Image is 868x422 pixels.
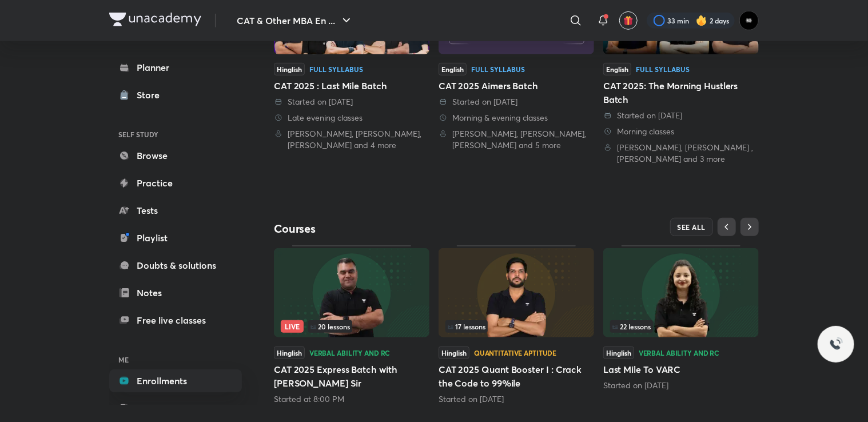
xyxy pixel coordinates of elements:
a: Free live classes [109,309,242,332]
a: Company Logo [109,13,201,29]
div: Started at 8:00 PM [274,393,429,405]
button: avatar [619,11,638,30]
img: avatar [623,15,634,26]
a: Enrollments [109,369,242,392]
div: infocontainer [281,320,423,333]
div: infosection [281,320,423,333]
a: Saved [109,397,242,420]
div: left [610,320,752,333]
div: CAT 2025 Quant Booster I : Crack the Code to 99%ile [439,245,594,404]
div: CAT 2025: The Morning Hustlers Batch [603,79,759,106]
h6: SELF STUDY [109,125,242,144]
h6: ME [109,350,242,369]
a: Practice [109,172,242,194]
div: Full Syllabus [636,66,690,73]
div: Amiya Kumar, Shabana , Deepika Awasthi and 3 more [603,142,759,165]
div: Store [137,88,166,102]
a: Notes [109,281,242,304]
h5: CAT 2025 Express Batch with [PERSON_NAME] Sir [274,363,429,390]
button: CAT & Other MBA En ... [230,9,360,32]
h5: Last Mile To VARC [603,363,759,376]
span: English [603,63,631,75]
div: CAT 2025 : Last Mile Batch [274,79,429,93]
div: CAT 2025 Express Batch with Amit Rohra Sir [274,245,429,404]
a: Playlist [109,226,242,249]
a: Browse [109,144,242,167]
div: Morning classes [603,126,759,137]
div: infocontainer [445,320,587,333]
span: Hinglish [274,63,305,75]
div: Started on 4 Aug 2025 [274,96,429,108]
div: CAT 2025 Aimers Batch [439,79,594,93]
div: Morning & evening classes [439,112,594,124]
a: Store [109,83,242,106]
img: Company Logo [109,13,201,26]
div: Full Syllabus [471,66,525,73]
h4: Courses [274,221,516,236]
div: infocontainer [610,320,752,333]
div: Last Mile To VARC [603,245,759,391]
div: left [281,320,423,333]
span: 22 lessons [612,323,651,330]
img: Thumbnail [603,248,759,337]
div: left [445,320,587,333]
img: Thumbnail [439,248,594,337]
img: streak [696,15,707,26]
span: Hinglish [274,347,305,359]
img: ttu [829,337,843,351]
div: Started on Sept 1 [603,380,759,391]
img: Thumbnail [274,248,429,337]
button: SEE ALL [670,218,714,236]
div: Lokesh Sharma, Amiya Kumar, Deepika Awasthi and 5 more [439,128,594,151]
div: Started on 17 Jan 2025 [603,110,759,121]
a: Tests [109,199,242,222]
span: Live [281,320,304,333]
span: 17 lessons [448,323,485,330]
div: Verbal Ability and RC [639,349,719,356]
span: Hinglish [439,347,469,359]
div: Late evening classes [274,112,429,124]
div: Full Syllabus [309,66,363,73]
span: Hinglish [603,347,634,359]
div: Lokesh Agarwal, Ravi Kumar, Saral Nashier and 4 more [274,128,429,151]
a: Doubts & solutions [109,254,242,277]
span: 20 lessons [310,323,350,330]
div: Quantitative Aptitude [474,349,556,356]
h5: CAT 2025 Quant Booster I : Crack the Code to 99%ile [439,363,594,390]
span: English [439,63,467,75]
div: infosection [610,320,752,333]
a: Planner [109,56,242,79]
div: Started on 29 Dec 2024 [439,96,594,108]
span: SEE ALL [678,223,706,231]
div: infosection [445,320,587,333]
div: Started on Sept 13 [439,393,594,405]
img: GAME CHANGER [739,11,759,30]
div: Verbal Ability and RC [309,349,390,356]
